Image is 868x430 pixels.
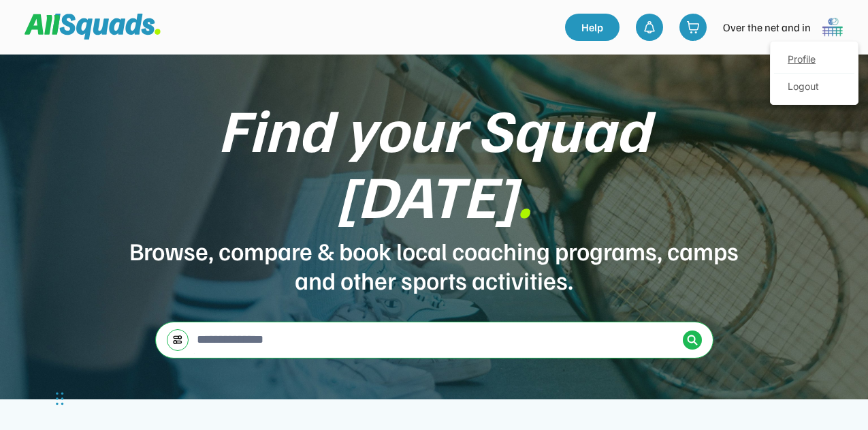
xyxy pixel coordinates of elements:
[686,20,700,34] img: shopping-cart-01%20%281%29.svg
[774,74,854,101] div: Logout
[128,236,741,294] div: Browse, compare & book local coaching programs, camps and other sports activities.
[565,14,620,41] a: Help
[25,14,161,40] img: Squad%20Logo.svg
[643,20,656,34] img: bell-03%20%281%29.svg
[819,14,846,41] img: 1000005499.png
[517,157,532,232] font: .
[774,46,854,74] a: Profile
[687,335,698,345] img: Icon%20%2838%29.svg
[172,335,183,345] img: settings-03.svg
[723,19,811,35] div: Over the net and in
[128,95,741,228] div: Find your Squad [DATE]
